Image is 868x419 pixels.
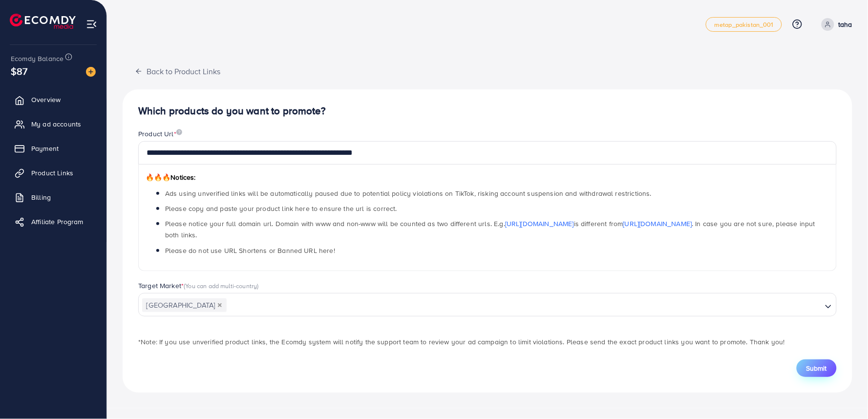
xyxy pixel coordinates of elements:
[31,217,84,227] span: Affiliate Program
[138,281,259,291] label: Target Market
[31,144,59,153] span: Payment
[184,281,258,290] span: (You can add multi-country)
[146,172,170,182] span: 🔥🔥🔥
[10,14,76,29] img: logo
[165,219,815,240] span: Please notice your full domain url. Domain with www and non-www will be counted as two different ...
[7,114,99,134] a: My ad accounts
[623,219,692,229] a: [URL][DOMAIN_NAME]
[714,21,774,28] span: metap_pakistan_001
[7,188,99,207] a: Billing
[31,95,61,105] span: Overview
[11,64,27,78] span: $87
[217,303,222,308] button: Deselect Pakistan
[11,54,64,63] span: Ecomdy Balance
[123,61,233,82] button: Back to Product Links
[826,375,861,412] iframe: Chat
[176,129,182,135] img: image
[7,139,99,158] a: Payment
[505,219,574,229] a: [URL][DOMAIN_NAME]
[138,336,837,348] p: *Note: If you use unverified product links, the Ecomdy system will notify the support team to rev...
[31,119,81,129] span: My ad accounts
[806,363,827,373] span: Submit
[31,168,73,178] span: Product Links
[138,293,837,316] div: Search for option
[7,90,99,109] a: Overview
[138,129,182,139] label: Product Url
[146,172,196,182] span: Notices:
[86,19,97,30] img: menu
[706,17,782,32] a: metap_pakistan_001
[165,204,397,213] span: Please copy and paste your product link here to ensure the url is correct.
[86,67,96,77] img: image
[228,298,821,313] input: Search for option
[7,212,99,231] a: Affiliate Program
[838,19,852,30] p: taha
[7,163,99,183] a: Product Links
[818,18,852,31] a: taha
[165,246,335,255] span: Please do not use URL Shortens or Banned URL here!
[138,105,837,117] h4: Which products do you want to promote?
[31,192,51,202] span: Billing
[797,359,837,377] button: Submit
[142,298,227,312] span: [GEOGRAPHIC_DATA]
[165,189,652,198] span: Ads using unverified links will be automatically paused due to potential policy violations on Tik...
